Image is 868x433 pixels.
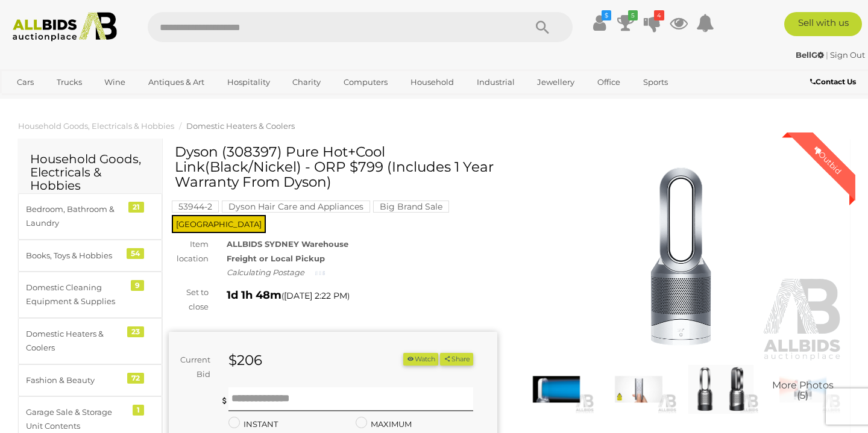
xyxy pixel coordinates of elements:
[784,12,862,36] a: Sell with us
[590,72,628,92] a: Office
[18,240,162,272] a: Books, Toys & Hobbies 54
[26,202,125,231] div: Bedroom, Bathroom & Laundry
[518,365,594,414] img: Dyson (308397) Pure Hot+Cool Link(Black/Nickel) - ORP $799 (Includes 1 Year Warranty From Dyson)
[654,10,664,20] i: 4
[403,353,438,366] button: Watch
[26,249,125,263] div: Books, Toys & Hobbies
[222,202,370,211] a: Dyson Hair Care and Appliances
[131,280,144,291] div: 9
[315,270,325,276] img: small-loading.gif
[18,193,162,240] a: Bedroom, Bathroom & Laundry 21
[227,288,281,302] strong: 1d 1h 48m
[281,291,350,301] span: ( )
[186,121,295,131] a: Domestic Heaters & Coolers
[96,72,133,92] a: Wine
[285,72,329,92] a: Charity
[643,12,661,34] a: 4
[18,364,162,396] a: Fashion & Beauty 72
[18,272,162,318] a: Domestic Cleaning Equipment & Supplies 9
[227,239,348,249] strong: ALLBIDS SYDNEY Warehouse
[127,373,144,384] div: 72
[169,353,219,381] div: Current Bid
[440,353,473,366] button: Share
[222,201,370,213] mark: Dyson Hair Care and Appliances
[175,145,494,190] h1: Dyson (308397) Pure Hot+Cool Link(Black/Nickel) - ORP $799 (Includes 1 Year Warranty From Dyson)
[228,417,278,431] label: INSTANT
[635,72,676,92] a: Sports
[127,248,144,259] div: 54
[765,365,841,414] a: More Photos(5)
[765,365,841,414] img: Dyson (308397) Pure Hot+Cool Link(Black/Nickel) - ORP $799 (Includes 1 Year Warranty From Dyson)
[49,72,90,92] a: Trucks
[7,12,124,42] img: Allbids.com.au
[18,121,174,131] a: Household Goods, Electricals & Hobbies
[30,152,150,192] h2: Household Goods, Electricals & Hobbies
[796,50,826,60] a: BellG
[133,405,144,416] div: 1
[830,50,865,60] a: Sign Out
[373,202,449,211] a: Big Brand Sale
[228,352,262,369] strong: $206
[373,201,449,213] mark: Big Brand Sale
[227,254,325,263] strong: Freight or Local Pickup
[128,202,144,213] div: 21
[18,318,162,364] a: Domestic Heaters & Coolers 23
[227,267,304,277] i: Calculating Postage
[800,132,855,188] div: Outbid
[160,285,218,314] div: Set to close
[600,365,676,414] img: Dyson (308397) Pure Hot+Cool Link(Black/Nickel) - ORP $799 (Includes 1 Year Warranty From Dyson)
[160,237,218,266] div: Item location
[512,12,573,42] button: Search
[172,202,219,211] a: 53944-2
[284,290,347,301] span: [DATE] 2:22 PM
[172,201,219,213] mark: 53944-2
[810,75,859,89] a: Contact Us
[127,326,144,337] div: 23
[683,365,759,414] img: Dyson (308397) Pure Hot+Cool Link(Black/Nickel) - ORP $799 (Includes 1 Year Warranty From Dyson)
[336,72,395,92] a: Computers
[515,151,844,362] img: Dyson (308397) Pure Hot+Cool Link(Black/Nickel) - ORP $799 (Includes 1 Year Warranty From Dyson)
[617,12,635,34] a: 5
[772,380,834,401] span: More Photos (5)
[356,417,412,431] label: MAXIMUM
[628,10,638,20] i: 5
[529,72,582,92] a: Jewellery
[590,12,608,34] a: $
[9,72,42,92] a: Cars
[26,327,125,355] div: Domestic Heaters & Coolers
[140,72,212,92] a: Antiques & Art
[26,373,125,387] div: Fashion & Beauty
[469,72,523,92] a: Industrial
[810,77,856,86] b: Contact Us
[9,92,110,112] a: [GEOGRAPHIC_DATA]
[403,353,438,366] li: Watch this item
[172,215,266,233] span: [GEOGRAPHIC_DATA]
[796,50,824,60] strong: BellG
[219,72,278,92] a: Hospitality
[602,10,611,20] i: $
[826,50,828,60] span: |
[403,72,462,92] a: Household
[26,281,125,309] div: Domestic Cleaning Equipment & Supplies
